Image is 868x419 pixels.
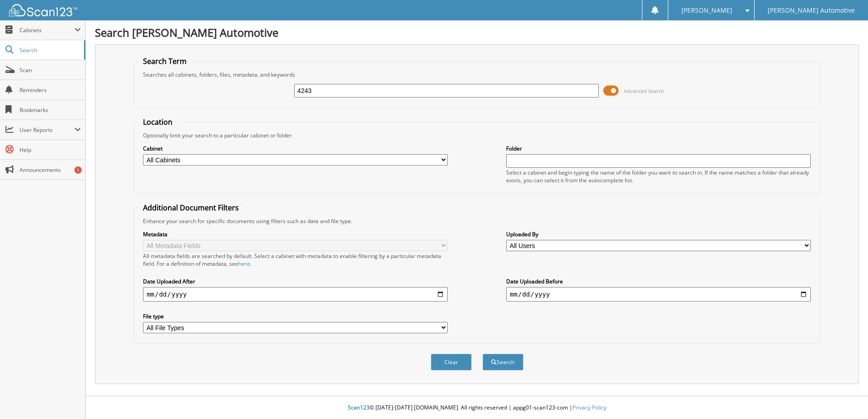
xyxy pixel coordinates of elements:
input: end [506,287,811,302]
span: Help [20,146,81,154]
legend: Search Term [138,56,191,66]
label: Uploaded By [506,230,811,238]
span: User Reports [20,126,74,134]
div: 1 [74,166,82,174]
legend: Location [138,117,177,127]
label: Date Uploaded Before [506,278,811,285]
div: Searches all cabinets, folders, files, metadata, and keywords [138,71,815,78]
a: Privacy Policy [572,404,607,411]
span: Reminders [20,86,81,94]
legend: Additional Document Filters [138,203,243,213]
span: Cabinets [20,26,74,34]
span: [PERSON_NAME] Automotive [768,8,855,13]
label: File type [143,312,448,320]
label: Date Uploaded After [143,278,448,285]
a: here [238,260,250,268]
img: scan123-logo-white.svg [9,4,77,16]
button: Search [483,354,523,370]
h1: Search [PERSON_NAME] Automotive [95,25,859,40]
div: All metadata fields are searched by default. Select a cabinet with metadata to enable filtering b... [143,252,448,268]
span: Scan123 [348,404,370,411]
label: Cabinet [143,145,448,152]
div: Enhance your search for specific documents using filters such as date and file type. [138,217,815,225]
input: start [143,287,448,302]
span: Search [20,46,79,54]
span: Advanced Search [624,88,664,94]
label: Folder [506,145,811,152]
button: Clear [431,354,472,370]
div: Select a cabinet and begin typing the name of the folder you want to search in. If the name match... [506,169,811,184]
span: [PERSON_NAME] [681,8,732,13]
label: Metadata [143,230,448,238]
div: © [DATE]-[DATE] [DOMAIN_NAME]. All rights reserved | appg01-scan123-com | [86,397,868,419]
span: Announcements [20,166,81,174]
span: Bookmarks [20,106,81,114]
span: Scan [20,66,81,74]
div: Optionally limit your search to a particular cabinet or folder [138,132,815,139]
